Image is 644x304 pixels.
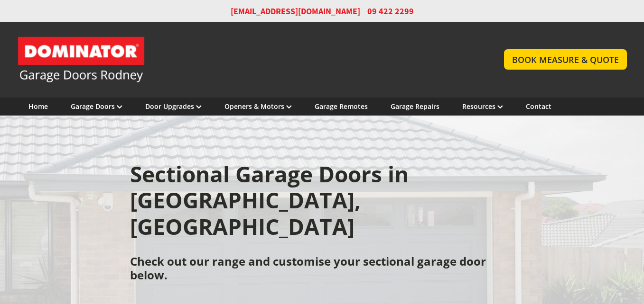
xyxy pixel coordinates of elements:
a: Resources [462,102,503,111]
a: Openers & Motors [224,102,292,111]
a: [EMAIL_ADDRESS][DOMAIN_NAME] [231,6,360,17]
a: Door Upgrades [145,102,202,111]
a: Contact [526,102,551,111]
a: BOOK MEASURE & QUOTE [504,49,627,70]
h1: Sectional Garage Doors in [GEOGRAPHIC_DATA], [GEOGRAPHIC_DATA] [130,161,514,240]
a: Garage Remotes [315,102,368,111]
a: Garage Doors [71,102,122,111]
span: 09 422 2299 [367,6,414,17]
a: Garage Repairs [391,102,439,111]
strong: Check out our range and customise your sectional garage door below. [130,253,486,283]
a: Home [28,102,48,111]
